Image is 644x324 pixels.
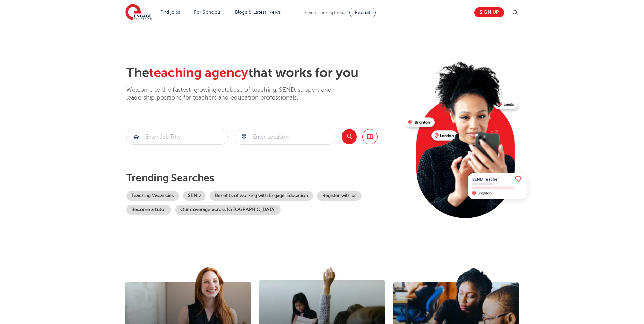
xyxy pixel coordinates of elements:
input: Submit [234,129,336,144]
a: Benefits of working with Engage Education [210,191,313,201]
a: For Schools [194,10,221,15]
a: Become a tutor [126,205,171,215]
span: Schools looking for staff [304,10,348,15]
a: Sign up [474,7,504,17]
img: Engage Education [125,4,152,21]
a: Blogs & Latest News [235,10,281,15]
span: Recruit [355,10,370,15]
a: Register with us [317,191,362,201]
p: Welcome to the fastest-growing database of teaching, SEND, support and leadership positions for t... [126,86,350,102]
p: Trending searches [126,172,400,184]
a: Find jobs [160,10,180,15]
div: Submit [234,129,336,145]
div: Submit [126,129,229,145]
a: Recruit [349,8,376,17]
span: teaching agency [149,66,248,80]
h2: The that works for you [126,65,400,81]
a: Teaching Vacancies [126,191,179,201]
a: SEND [183,191,206,201]
button: Search [342,129,357,144]
input: Submit [127,129,228,144]
a: Our coverage across [GEOGRAPHIC_DATA] [175,205,281,215]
